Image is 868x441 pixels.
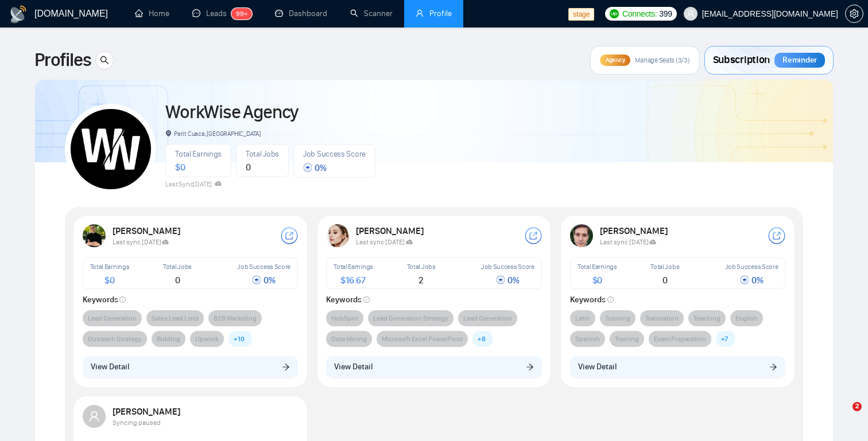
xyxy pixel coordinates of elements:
div: Reminder [774,53,825,68]
span: Agency [606,56,625,64]
img: USER [326,224,349,247]
span: Tutoring [605,313,630,324]
span: 0 % [740,275,763,286]
span: user [416,9,424,17]
span: 0 % [303,162,326,173]
button: View Detailarrow-right [83,356,299,378]
button: View Detailarrow-right [326,356,542,378]
span: Parit Cuaca, [GEOGRAPHIC_DATA] [165,130,261,138]
span: Total Jobs [163,263,192,271]
strong: [PERSON_NAME] [113,406,182,417]
span: Job Success Score [725,263,778,271]
span: HubSpot [331,313,358,324]
span: Lead Generation [88,313,137,324]
span: Microsoft Excel PowerPivot [382,333,463,345]
span: Total Earnings [175,149,222,159]
span: View Detail [91,361,129,373]
span: 0 [246,162,251,173]
span: 0 % [252,275,275,286]
span: + 8 [478,333,486,345]
strong: [PERSON_NAME] [356,225,425,236]
span: Translation [645,313,679,324]
span: $ 0 [104,275,114,286]
a: setting [845,9,863,18]
span: Profile [429,9,452,18]
span: setting [846,9,863,18]
span: arrow-right [769,362,777,370]
a: dashboardDashboard [275,9,327,18]
span: Total Earnings [90,263,130,271]
a: messageLeads99+ [192,9,252,18]
span: info-circle [363,296,370,303]
span: environment [165,130,172,136]
span: Connects: [622,7,657,20]
span: arrow-right [526,362,534,370]
span: search [96,56,113,65]
strong: Keywords [326,295,370,305]
span: Data Mining [331,333,367,345]
span: Total Jobs [650,263,679,271]
a: homeHome [135,9,169,18]
span: Latin [575,313,590,324]
span: $ 0 [175,162,185,173]
span: Upwork [195,333,219,345]
span: stage [568,8,594,21]
span: + 7 [721,333,728,345]
span: user [88,411,100,422]
span: Last sync [DATE] [600,238,657,246]
img: logo [9,5,28,24]
span: Lead Generation Strategy [373,313,448,324]
button: search [95,51,114,69]
sup: 99+ [231,8,252,19]
span: arrow-right [282,362,290,370]
span: Total Earnings [578,263,617,271]
a: WorkWise Agency [165,101,298,123]
span: 2 [852,402,862,411]
img: USER [570,224,593,247]
span: View Detail [334,361,373,373]
span: 399 [659,7,672,20]
span: 0 [662,275,668,286]
span: 0 [175,275,180,286]
strong: Keywords [570,295,614,305]
span: Profiles [34,46,91,74]
span: Lead Generation [463,313,512,324]
iframe: Intercom live chat [829,402,857,430]
img: USER [83,224,106,247]
span: Manage Seats (3/3) [635,56,689,65]
button: View Detailarrow-right [570,356,786,378]
span: $ 16.67 [340,275,366,286]
span: 0 % [496,275,519,286]
span: English [735,313,758,324]
span: Last Sync [DATE] [165,180,222,188]
strong: Keywords [83,295,126,305]
span: Last sync [DATE] [113,238,169,246]
span: Total Earnings [334,263,373,271]
span: Subscription [713,50,770,70]
span: Total Jobs [407,263,436,271]
span: View Detail [578,361,617,373]
span: Teaching [693,313,720,324]
span: Syncing paused [113,419,161,427]
span: Training [615,333,639,345]
span: 2 [418,275,424,286]
span: info-circle [119,296,126,303]
span: Job Success Score [237,263,290,271]
span: info-circle [607,296,614,303]
img: upwork-logo.png [610,9,619,18]
span: Last sync [DATE] [356,238,413,246]
span: Total Jobs [246,149,279,159]
strong: [PERSON_NAME] [113,225,182,236]
strong: [PERSON_NAME] [600,225,669,236]
span: Spanish [575,333,600,345]
span: Bidding [157,333,180,345]
span: Sales Lead Lists [152,313,199,324]
span: user [687,10,695,18]
span: Exam Preparation [654,333,706,345]
span: Outreach Strategy [88,333,142,345]
a: searchScanner [350,9,393,18]
span: Job Success Score [481,263,534,271]
span: Job Success Score [303,149,366,159]
img: WorkWise Agency [71,109,151,189]
span: + 10 [234,333,245,345]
